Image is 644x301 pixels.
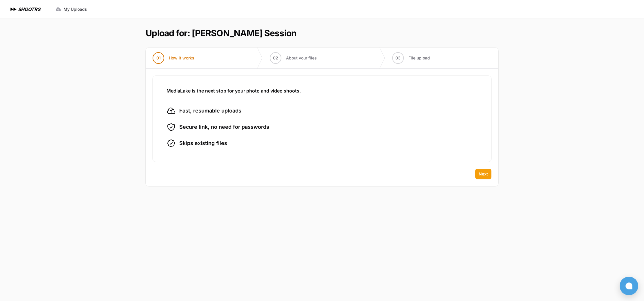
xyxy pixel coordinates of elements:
h1: Upload for: [PERSON_NAME] Session [146,28,296,38]
a: My Uploads [52,4,91,14]
button: 02 About your files [263,48,324,68]
span: How it works [169,55,194,61]
button: Open chat window [620,277,638,295]
h3: MediaLake is the next stop for your photo and video shoots. [167,87,477,94]
span: Fast, resumable uploads [179,107,241,115]
span: 03 [395,55,401,61]
span: 02 [273,55,278,61]
a: SHOOTRS SHOOTRS [9,6,40,13]
span: 01 [156,55,161,61]
button: 01 How it works [146,48,201,68]
span: File upload [408,55,430,61]
span: Secure link, no need for passwords [179,123,269,131]
button: Next [475,169,491,179]
span: Skips existing files [179,139,227,147]
button: 03 File upload [385,48,437,68]
span: My Uploads [64,6,87,12]
span: Next [479,171,488,177]
span: About your files [286,55,317,61]
img: SHOOTRS [9,6,18,13]
h1: SHOOTRS [18,6,40,13]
